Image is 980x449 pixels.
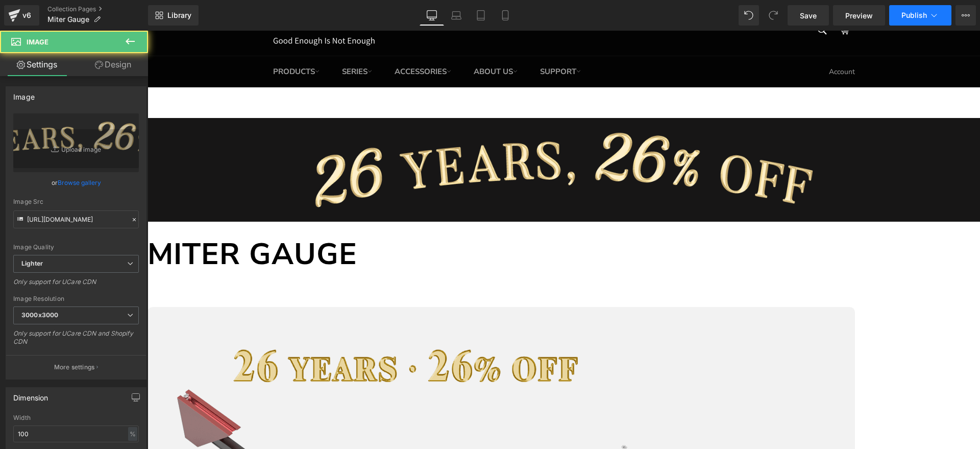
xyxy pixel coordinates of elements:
button: More [955,5,976,26]
span: Preview [845,10,873,21]
span: Image [27,38,48,46]
a: Desktop [420,5,444,26]
div: Width [13,414,139,421]
a: PRODUCTS [115,26,182,57]
span: Save [800,10,817,21]
a: ACCESSORIES [237,26,314,57]
a: Preview [833,5,885,26]
div: Dimension [13,388,48,402]
p: More settings [54,363,95,372]
a: Collection Pages [47,5,148,13]
a: SERIES [184,26,235,57]
input: Link [13,210,139,228]
span: Publish [901,11,927,19]
div: v6 [20,9,33,22]
b: Lighter [21,259,43,267]
a: Laptop [444,5,469,26]
button: Undo [739,5,759,26]
button: More settings [6,355,146,379]
a: ABOUT US [316,26,380,57]
span: Miter Gauge [47,15,89,23]
a: New Library [148,5,199,26]
div: % [128,427,137,441]
button: Publish [889,5,951,26]
a: v6 [4,5,39,26]
a: Design [76,53,150,76]
button: Redo [763,5,783,26]
a: Account [676,26,713,56]
div: Only support for UCare CDN [13,278,139,293]
b: 3000x3000 [21,311,58,319]
a: Mobile [493,5,518,26]
div: or [13,177,139,188]
a: SUPPORT [382,26,444,57]
div: Only support for UCare CDN and Shopify CDN [13,329,139,352]
div: Image Src [13,198,139,205]
input: auto [13,426,139,442]
a: Browse gallery [58,174,101,192]
a: Tablet [469,5,493,26]
div: Image Quality [13,244,139,251]
div: Image Resolution [13,295,139,302]
div: Image [13,87,35,101]
span: Library [167,11,191,20]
